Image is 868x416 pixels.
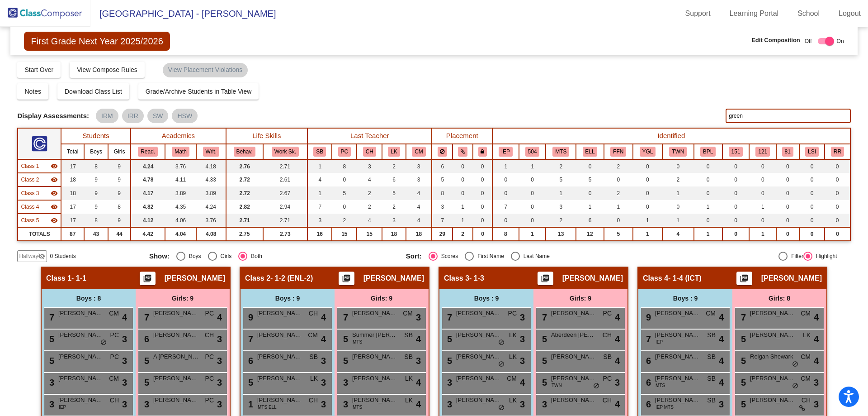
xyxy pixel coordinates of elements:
button: TWN [669,147,687,157]
td: 2 [546,214,576,227]
span: [GEOGRAPHIC_DATA] - [PERSON_NAME] [90,6,276,21]
td: 1 [604,200,633,214]
td: 8 [332,159,357,173]
div: First Name [474,252,504,260]
td: 3.89 [196,186,226,200]
td: 3 [406,159,432,173]
td: 0 [799,173,825,186]
td: 0 [825,173,850,186]
td: 4.12 [131,214,165,227]
td: 0 [776,159,799,173]
mat-icon: visibility [51,203,58,210]
td: 5 [332,186,357,200]
span: Class 2 [21,176,39,184]
button: LK [388,147,400,157]
td: 3.76 [196,214,226,227]
th: Individualized Education Plan [492,144,519,159]
td: 4 [406,186,432,200]
button: RR [831,147,844,157]
td: 1 [662,214,694,227]
td: 5 [604,227,633,241]
td: Logan Lemorocco - 1-2 (ENL-2) [18,173,61,186]
button: Print Students Details [736,272,752,285]
mat-radio-group: Select an option [149,252,399,261]
td: 0 [604,214,633,227]
th: Last Teacher [307,128,432,144]
td: 0 [633,159,662,173]
td: 0 [633,186,662,200]
span: [PERSON_NAME] [363,274,424,283]
span: Download Class List [65,88,122,95]
span: Class 1 [46,274,71,283]
td: 0 [453,159,473,173]
td: 0 [694,186,722,200]
span: First Grade Next Year 2025/2026 [24,32,170,51]
button: 81 [782,147,793,157]
td: 18 [61,186,84,200]
td: 0 [473,214,492,227]
td: 0 [492,186,519,200]
td: 4.17 [131,186,165,200]
button: ELL [583,147,598,157]
button: SB [313,147,326,157]
td: 0 [492,173,519,186]
td: 0 [825,227,850,241]
button: Print Students Details [339,272,354,285]
td: 87 [61,227,84,241]
td: 0 [722,200,750,214]
td: 0 [453,173,473,186]
span: Start Over [24,66,53,73]
td: 1 [749,200,776,214]
button: Start Over [17,62,61,78]
button: FFN [610,147,626,157]
button: Work Sk. [272,147,299,157]
td: 0 [749,214,776,227]
div: Boys [185,252,201,260]
mat-chip: View Placement Violations [163,63,248,77]
mat-icon: visibility [51,190,58,197]
td: 6 [576,214,604,227]
div: Both [247,252,262,260]
td: 1 [633,214,662,227]
th: Twins [662,144,694,159]
td: 1 [576,200,604,214]
td: 2 [357,186,382,200]
span: Class 2 [245,274,270,283]
th: Self-Contained 12:1:1 [749,144,776,159]
span: - 1-2 (ENL-2) [270,274,313,283]
td: Tina King - 1-4 (ICT) [18,200,61,214]
span: Off [805,37,812,45]
button: IEP [499,147,513,157]
td: 4 [662,227,694,241]
td: 4.24 [196,200,226,214]
td: 18 [382,227,406,241]
td: 3 [432,200,453,214]
td: 2.75 [226,227,263,241]
td: 5 [432,173,453,186]
td: 2 [604,186,633,200]
mat-icon: picture_as_pdf [341,274,352,287]
mat-chip: IRR [122,109,144,123]
td: 4.33 [196,173,226,186]
td: 29 [432,227,453,241]
button: LSI [805,147,819,157]
td: 3 [546,200,576,214]
td: 0 [473,186,492,200]
td: 7 [492,200,519,214]
td: 0 [776,214,799,227]
th: Frequent-Flyer to Nurse [604,144,633,159]
td: 0 [749,186,776,200]
td: 4.82 [131,200,165,214]
td: 1 [694,200,722,214]
td: 4 [357,214,382,227]
td: 4.11 [165,173,196,186]
td: 2.82 [226,200,263,214]
th: Life Skills [226,128,308,144]
th: Placement [432,128,492,144]
td: 2.71 [226,214,263,227]
td: 6 [382,173,406,186]
td: 4.18 [196,159,226,173]
td: 0 [799,227,825,241]
td: 8 [84,214,108,227]
td: 1 [519,159,546,173]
